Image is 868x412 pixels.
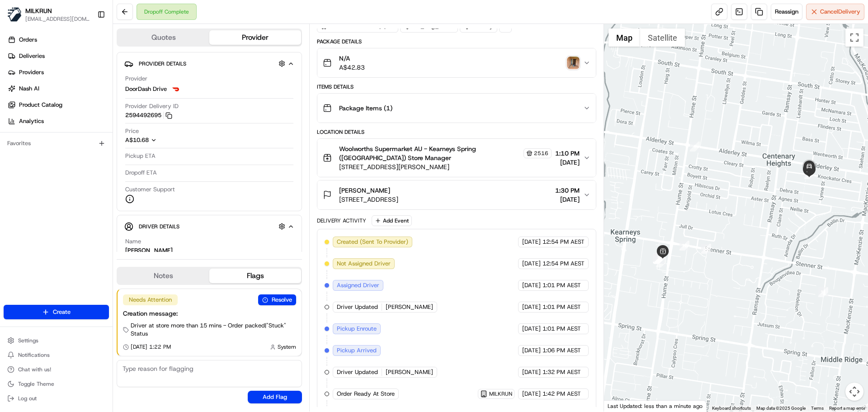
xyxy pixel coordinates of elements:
button: Woolworths Supermarket AU - Kearneys Spring ([GEOGRAPHIC_DATA]) Store Manager2516[STREET_ADDRESS]... [317,139,595,177]
button: Chat with us! [4,363,109,376]
a: Providers [4,65,113,80]
span: [PERSON_NAME] [386,368,433,376]
button: Add Event [372,215,412,226]
span: [DATE] [522,325,541,333]
div: 13 [654,254,664,264]
span: Order Ready At Store [337,390,395,398]
a: Terms [811,406,824,411]
div: 16 [655,253,665,263]
span: 12:54 PM AEST [542,260,585,268]
span: Toggle Theme [18,380,54,388]
span: [DATE] [522,238,541,246]
span: [PERSON_NAME] [339,186,390,195]
span: [PERSON_NAME] [386,303,433,311]
button: MILKRUN [25,6,52,15]
span: Deliveries [19,52,45,60]
span: DoorDash Drive [125,85,167,93]
span: 1:01 PM AEST [542,281,581,289]
button: Create [4,305,109,319]
span: Created (Sent To Provider) [337,238,408,246]
button: Map camera controls [845,383,863,401]
img: photo_proof_of_delivery image [567,57,580,69]
button: 2594492695 [125,111,172,119]
span: Nash AI [19,85,39,93]
div: Delivery Activity [317,217,366,224]
button: [PERSON_NAME][STREET_ADDRESS]1:30 PM[DATE] [317,180,595,209]
button: Driver Details [124,219,294,234]
span: Provider Delivery ID [125,102,179,110]
button: Provider [209,30,301,45]
img: doordash_logo_v2.png [170,84,181,95]
span: MILKRUN [489,390,512,398]
span: Woolworths Supermarket AU - Kearneys Spring ([GEOGRAPHIC_DATA]) Store Manager [339,144,521,162]
div: 2 [656,257,666,267]
button: Package Items (1) [317,94,595,123]
div: [PERSON_NAME] [125,246,173,255]
a: Product Catalog [4,98,113,112]
button: Quotes [118,30,209,45]
div: 11 [818,287,828,297]
span: 1:42 PM AEST [542,390,581,398]
button: Provider Details [124,56,294,71]
div: 12 [679,241,689,251]
span: Not Assigned Driver [337,260,391,268]
button: Toggle Theme [4,378,109,390]
a: Nash AI [4,81,113,96]
span: Settings [18,337,38,344]
span: Pickup ETA [125,152,156,160]
button: Show street map [609,28,640,47]
a: Orders [4,33,113,47]
span: [STREET_ADDRESS] [339,195,398,204]
span: [DATE] [522,303,541,311]
img: Google [606,400,636,412]
div: 1 [690,142,700,152]
div: 18 [701,244,711,254]
div: Creation message: [123,309,296,318]
button: [EMAIL_ADDRESS][DOMAIN_NAME] [25,15,90,23]
span: 1:01 PM AEST [542,325,581,333]
span: Map data ©2025 Google [756,406,806,411]
span: Dropoff ETA [125,169,157,177]
span: 2516 [534,150,548,157]
span: [DATE] [522,390,541,398]
button: Reassign [771,4,802,20]
div: Last Updated: less than a minute ago [604,400,707,412]
span: Providers [19,68,44,76]
a: Open this area in Google Maps (opens a new window) [606,400,636,412]
span: 12:54 PM AEST [542,238,585,246]
span: Driver Updated [337,303,378,311]
span: [DATE] [555,158,580,167]
span: [DATE] [555,195,580,204]
span: Analytics [19,117,44,125]
div: 17 [655,253,665,263]
span: Orders [19,36,37,44]
button: Add Flag [248,391,302,403]
button: Notes [118,269,209,283]
button: MILKRUNMILKRUN[EMAIL_ADDRESS][DOMAIN_NAME] [4,4,94,25]
div: 19 [804,169,814,179]
span: Package Items ( 1 ) [339,104,392,113]
span: Driver Details [139,223,179,230]
span: Provider [125,75,147,83]
span: Reassign [775,8,798,16]
div: 15 [655,253,665,263]
span: Provider Details [139,60,186,67]
span: A$42.83 [339,63,365,72]
button: Log out [4,392,109,405]
span: Create [53,308,71,316]
span: 1:06 PM AEST [542,346,581,355]
div: Favorites [4,136,109,151]
a: Report a map error [829,406,865,411]
button: A$10.68 [125,136,205,144]
span: Price [125,127,139,135]
span: Pickup Enroute [337,325,377,333]
span: Cancel Delivery [820,8,860,16]
span: Assigned Driver [337,281,379,289]
img: MILKRUN [7,7,22,22]
span: [DATE] [522,260,541,268]
button: Notifications [4,349,109,361]
button: Toggle fullscreen view [845,28,863,47]
div: 10 [654,253,664,263]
